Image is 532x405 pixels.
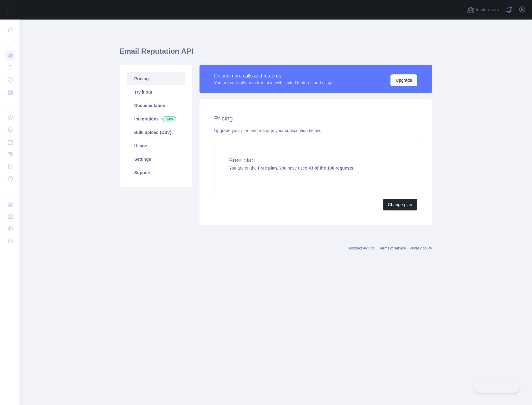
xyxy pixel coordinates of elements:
[162,116,176,122] span: New
[229,156,402,164] h4: Free plan
[214,72,334,80] div: Unlock more calls and features
[127,99,185,112] a: Documentation
[127,112,185,126] a: Integrations New
[120,46,432,61] h1: Email Reputation API
[258,166,277,170] strong: Free plan
[127,85,185,99] a: Try it out
[390,74,417,86] button: Upgrade
[379,246,406,250] a: Terms of service
[383,199,417,210] button: Change plan
[5,37,15,49] div: ...
[466,5,500,15] button: Invite users
[474,380,520,393] iframe: Toggle Customer Support
[308,166,353,170] strong: 43 of the 100 requests
[214,114,417,123] h2: Pricing
[5,185,15,198] div: ...
[410,246,432,250] a: Privacy policy
[5,99,15,111] div: ...
[127,139,185,152] a: Usage
[476,6,499,13] span: Invite users
[214,80,334,86] div: You are currently on a free plan with limited features and usage
[127,152,185,166] a: Settings
[349,246,376,250] a: Abstract API Inc.
[127,126,185,139] a: Bulk upload (CSV)
[229,166,354,170] span: You are on the . You have used .
[127,72,185,85] a: Pricing
[214,127,417,134] div: Upgrade your plan and manage your subscription below.
[127,166,185,179] a: Support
